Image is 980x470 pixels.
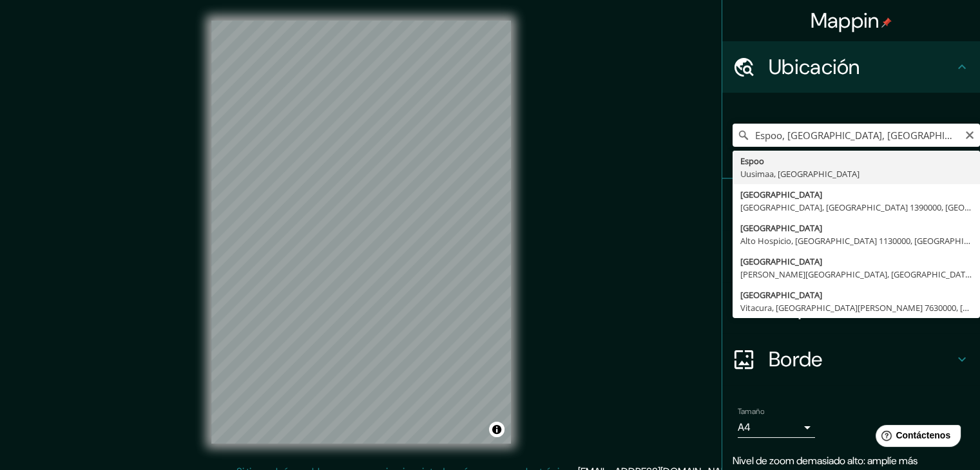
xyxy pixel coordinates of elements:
font: Borde [769,346,823,373]
div: Ubicación [722,41,980,93]
div: A4 [738,417,815,438]
font: Tamaño [738,406,764,417]
canvas: Mapa [211,21,511,444]
font: Espoo [740,155,764,167]
button: Claro [965,128,975,140]
font: [GEOGRAPHIC_DATA] [740,222,822,234]
img: pin-icon.png [881,17,892,28]
div: Patas [722,179,980,230]
input: Elige tu ciudad o zona [733,124,980,147]
font: [GEOGRAPHIC_DATA] [740,289,822,301]
font: Ubicación [769,53,860,80]
font: Uusimaa, [GEOGRAPHIC_DATA] [740,168,860,180]
button: Activar o desactivar atribución [489,422,504,437]
div: Estilo [722,230,980,282]
font: Nivel de zoom demasiado alto: amplíe más [733,454,918,467]
div: Disposición [722,282,980,334]
font: Mappin [811,7,879,34]
font: [GEOGRAPHIC_DATA] [740,189,822,200]
div: Borde [722,334,980,385]
iframe: Lanzador de widgets de ayuda [865,420,966,456]
font: [GEOGRAPHIC_DATA] [740,256,822,267]
font: A4 [738,420,751,434]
